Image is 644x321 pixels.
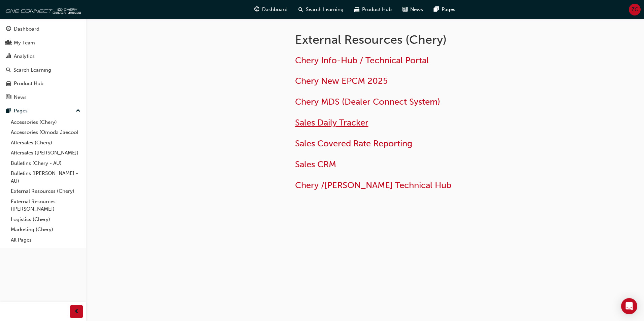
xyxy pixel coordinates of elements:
a: Bulletins (Chery - AU) [8,158,83,169]
span: people-icon [6,40,11,46]
span: pages-icon [434,5,439,14]
a: Dashboard [3,23,83,35]
span: car-icon [354,5,359,14]
a: Sales CRM [295,159,336,170]
h1: External Resources (Chery) [295,32,516,47]
a: news-iconNews [397,3,428,16]
img: oneconnect [3,3,81,16]
a: Analytics [3,50,83,63]
a: Chery MDS (Dealer Connect System) [295,97,440,107]
button: Pages [3,105,83,117]
a: Accessories (Chery) [8,117,83,128]
a: Chery /[PERSON_NAME] Technical Hub [295,180,451,190]
span: search-icon [6,67,11,73]
span: News [410,6,423,13]
div: Analytics [14,52,35,60]
a: External Resources ([PERSON_NAME]) [8,197,83,214]
a: Aftersales ([PERSON_NAME]) [8,148,83,158]
span: search-icon [298,5,303,14]
span: prev-icon [74,308,79,316]
a: Logistics (Chery) [8,214,83,225]
span: up-icon [76,107,80,115]
span: ZC [632,6,638,13]
span: Search Learning [306,6,344,13]
a: All Pages [8,235,83,245]
a: car-iconProduct Hub [349,3,397,16]
a: Marketing (Chery) [8,224,83,235]
button: DashboardMy TeamAnalyticsSearch LearningProduct HubNews [3,22,83,105]
span: pages-icon [6,108,11,114]
a: Accessories (Omoda Jaecoo) [8,127,83,138]
div: Product Hub [14,80,43,87]
span: car-icon [6,81,11,87]
div: Open Intercom Messenger [621,298,637,314]
span: Dashboard [262,6,288,13]
div: My Team [14,39,35,47]
span: Product Hub [362,6,392,13]
span: news-icon [402,5,408,14]
a: guage-iconDashboard [249,3,293,16]
div: Search Learning [13,66,51,74]
div: News [14,94,27,101]
a: Aftersales (Chery) [8,138,83,148]
span: chart-icon [6,53,11,60]
a: Sales Daily Tracker [295,117,368,128]
div: Pages [14,107,28,115]
button: ZC [629,4,641,15]
a: Sales Covered Rate Reporting [295,138,412,149]
span: Pages [442,6,455,13]
span: news-icon [6,95,11,101]
div: Dashboard [14,25,39,33]
a: My Team [3,37,83,49]
span: guage-icon [6,26,11,32]
a: search-iconSearch Learning [293,3,349,16]
span: guage-icon [254,5,259,14]
a: Bulletins ([PERSON_NAME] - AU) [8,168,83,186]
a: pages-iconPages [428,3,461,16]
a: Product Hub [3,77,83,90]
a: News [3,91,83,104]
a: Search Learning [3,64,83,76]
a: Chery Info-Hub / Technical Portal [295,55,429,66]
a: Chery New EPCM 2025 [295,76,388,86]
a: External Resources (Chery) [8,186,83,197]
